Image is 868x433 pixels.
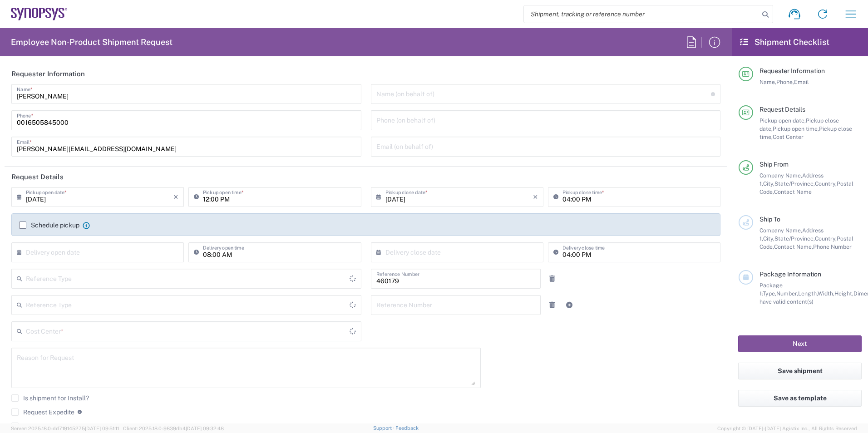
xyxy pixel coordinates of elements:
span: Company Name, [759,172,802,179]
h2: Requester Information [11,69,85,79]
span: Pickup open date, [759,117,806,124]
span: Server: 2025.18.0-dd719145275 [11,426,119,431]
i: × [173,190,178,204]
span: Country, [815,180,837,187]
h2: Employee Non-Product Shipment Request [11,37,173,48]
span: Ship To [759,216,780,223]
input: Shipment, tracking or reference number [524,5,759,23]
span: Ship From [759,161,789,168]
button: Save as template [738,390,862,407]
label: Return label required [11,423,84,430]
span: Country, [815,235,837,242]
a: Remove Reference [546,272,558,285]
span: Width, [818,290,834,297]
span: Pickup open time, [773,125,819,132]
span: Contact Name [774,188,812,195]
button: Next [738,335,862,352]
span: State/Province, [774,235,815,242]
span: Copyright © [DATE]-[DATE] Agistix Inc., All Rights Reserved [717,424,857,433]
span: Package 1: [759,282,783,297]
span: Type, [763,290,776,297]
span: Request Details [759,106,805,113]
span: [DATE] 09:32:48 [186,426,224,431]
span: Number, [776,290,798,297]
span: City, [763,180,774,187]
span: City, [763,235,774,242]
i: × [533,190,538,204]
span: Height, [834,290,853,297]
span: Phone Number [813,243,852,250]
h2: Shipment Checklist [740,37,829,48]
span: [DATE] 09:51:11 [85,426,119,431]
span: Length, [798,290,818,297]
span: Cost Center [773,133,804,140]
span: Contact Name, [774,243,813,250]
span: Phone, [776,79,794,85]
span: State/Province, [774,180,815,187]
span: Company Name, [759,227,802,234]
a: Feedback [395,425,419,431]
span: Package Information [759,271,821,278]
a: Support [373,425,396,431]
span: Client: 2025.18.0-9839db4 [123,426,224,431]
label: Schedule pickup [19,221,79,229]
label: Is shipment for Install? [11,394,89,402]
h2: Request Details [11,172,64,182]
label: Request Expedite [11,408,74,416]
span: Requester Information [759,67,825,74]
span: Email [794,79,809,85]
span: Name, [759,79,776,85]
a: Remove Reference [546,299,558,311]
a: Add Reference [563,299,576,311]
button: Save shipment [738,363,862,379]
